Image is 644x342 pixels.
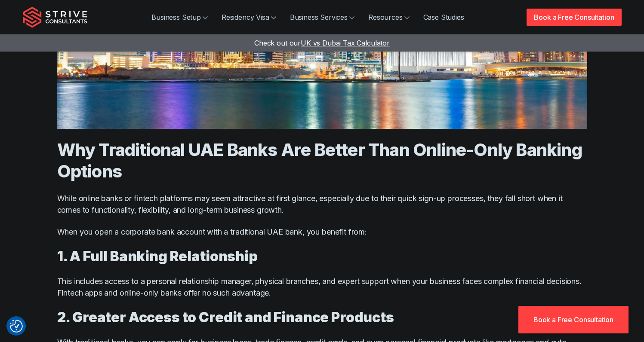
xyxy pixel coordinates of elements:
a: Business Services [283,9,361,26]
a: Business Setup [145,9,215,26]
span: UK vs Dubai Tax Calculator [301,39,390,47]
p: When you open a corporate bank account with a traditional UAE bank, you benefit from: [57,226,587,238]
strong: 2. Greater Access to Credit and Finance Products [57,309,394,326]
a: Book a Free Consultation [527,9,621,26]
strong: 1. A Full Banking Relationship [57,248,258,265]
button: Consent Preferences [10,320,23,333]
a: Check out ourUK vs Dubai Tax Calculator [254,39,390,47]
h2: Why Traditional UAE Banks Are Better Than Online-Only Banking Options [57,139,587,182]
img: Revisit consent button [10,320,23,333]
a: Resources [361,9,416,26]
img: Strive Consultants [23,6,87,28]
p: While online banks or fintech platforms may seem attractive at first glance, especially due to th... [57,192,587,216]
a: Book a Free Consultation [518,306,629,333]
a: Case Studies [416,9,471,26]
p: This includes access to a personal relationship manager, physical branches, and expert support wh... [57,275,587,299]
a: Residency Visa [215,9,283,26]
